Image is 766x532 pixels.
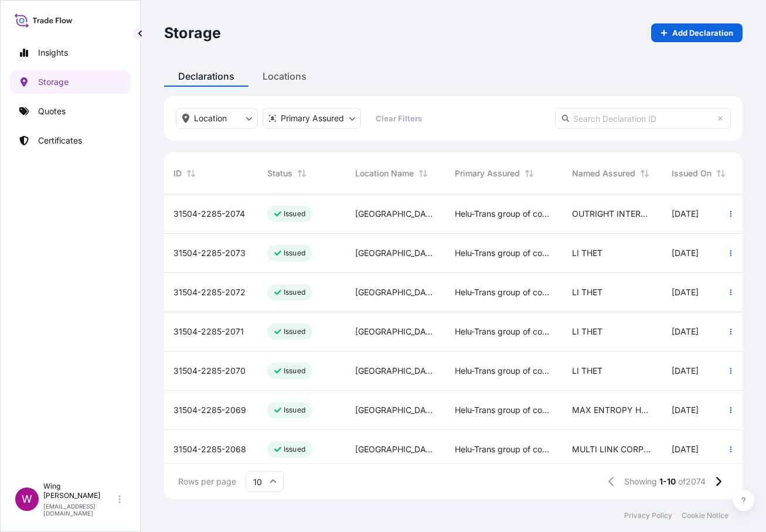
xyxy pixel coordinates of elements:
[38,135,82,146] p: Certificates
[284,288,305,297] p: Issued
[624,476,657,487] span: Showing
[355,208,436,220] span: [GEOGRAPHIC_DATA]
[455,444,553,455] span: Helu-Trans group of companies and their subsidiaries
[176,108,258,129] button: location Filter options
[173,208,245,220] span: 31504-2285-2074
[572,365,602,377] span: LI THET
[178,476,236,487] span: Rows per page
[355,287,436,298] span: [GEOGRAPHIC_DATA]
[672,287,699,298] span: [DATE]
[284,209,305,219] p: Issued
[572,326,602,337] span: LI THET
[267,168,292,179] span: Status
[678,476,706,487] span: of 2074
[455,404,553,416] span: Helu-Trans group of companies and their subsidiaries
[22,493,32,505] span: W
[366,109,431,128] button: Clear Filters
[455,287,553,298] span: Helu-Trans group of companies and their subsidiaries
[572,404,653,416] span: MAX ENTROPY HOLDING LIMITED
[455,365,553,377] span: Helu-Trans group of companies and their subsidiaries
[173,247,246,259] span: 31504-2285-2073
[455,247,553,259] span: Helu-Trans group of companies and their subsidiaries
[173,404,246,416] span: 31504-2285-2069
[284,445,305,454] p: Issued
[10,100,131,123] a: Quotes
[281,112,344,124] p: Primary Assured
[572,208,653,220] span: OUTRIGHT INTERNATIONAL LIMITED
[38,76,69,88] p: Storage
[355,326,436,337] span: [GEOGRAPHIC_DATA]
[624,511,672,520] a: Privacy Policy
[672,27,733,39] p: Add Declaration
[164,66,248,87] div: Declarations
[672,326,699,337] span: [DATE]
[672,247,699,259] span: [DATE]
[714,166,728,180] button: Sort
[10,129,131,152] a: Certificates
[455,326,553,337] span: Helu-Trans group of companies and their subsidiaries
[672,208,699,220] span: [DATE]
[522,166,536,180] button: Sort
[43,482,116,500] p: Wing [PERSON_NAME]
[672,404,699,416] span: [DATE]
[173,326,244,337] span: 31504-2285-2071
[284,405,305,415] p: Issued
[173,168,182,179] span: ID
[10,70,131,94] a: Storage
[173,444,246,455] span: 31504-2285-2068
[38,47,68,59] p: Insights
[284,248,305,258] p: Issued
[173,287,246,298] span: 31504-2285-2072
[672,168,711,179] span: Issued On
[263,108,361,129] button: distributor Filter options
[164,23,221,42] p: Storage
[376,112,422,124] p: Clear Filters
[355,404,436,416] span: [GEOGRAPHIC_DATA]
[38,105,66,117] p: Quotes
[455,208,553,220] span: Helu-Trans group of companies and their subsidiaries
[651,23,743,42] a: Add Declaration
[572,168,635,179] span: Named Assured
[659,476,676,487] span: 1-10
[672,444,699,455] span: [DATE]
[672,365,699,377] span: [DATE]
[43,503,116,517] p: [EMAIL_ADDRESS][DOMAIN_NAME]
[248,66,321,87] div: Locations
[455,168,520,179] span: Primary Assured
[355,444,436,455] span: [GEOGRAPHIC_DATA]
[638,166,652,180] button: Sort
[355,247,436,259] span: [GEOGRAPHIC_DATA]
[184,166,198,180] button: Sort
[572,444,653,455] span: MULTI LINK CORPORATE DEVELOPMENT LIMITED
[355,168,414,179] span: Location Name
[173,365,246,377] span: 31504-2285-2070
[572,247,602,259] span: LI THET
[284,366,305,376] p: Issued
[295,166,309,180] button: Sort
[355,365,436,377] span: [GEOGRAPHIC_DATA]
[572,287,602,298] span: LI THET
[682,511,728,520] a: Cookie Notice
[284,327,305,336] p: Issued
[10,41,131,64] a: Insights
[555,108,731,129] input: Search Declaration ID
[416,166,430,180] button: Sort
[194,112,227,124] p: Location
